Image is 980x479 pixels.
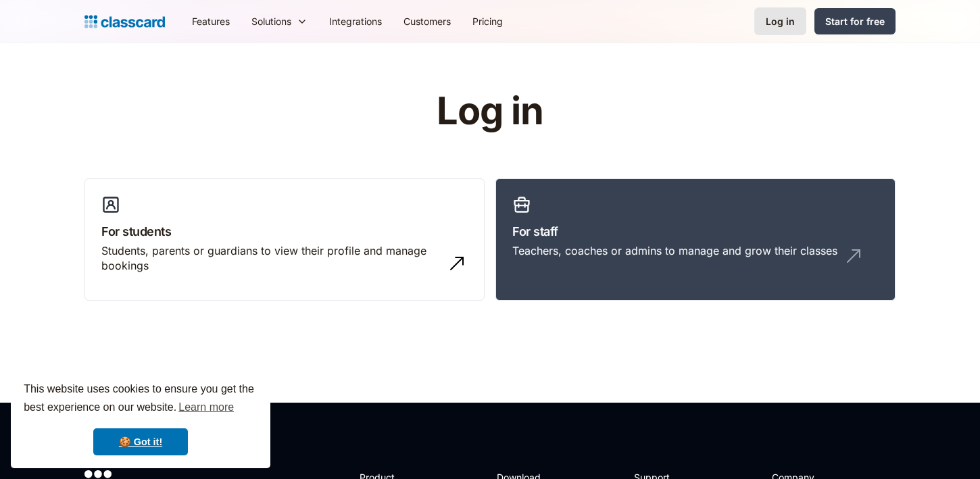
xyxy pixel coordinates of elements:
div: Start for free [825,14,885,28]
a: Customers [393,6,462,36]
a: Features [181,6,241,36]
a: learn more about cookies [176,397,236,418]
a: For studentsStudents, parents or guardians to view their profile and manage bookings [84,178,485,301]
a: Pricing [462,6,514,36]
a: Logo [84,12,165,31]
div: Solutions [241,6,318,36]
div: Teachers, coaches or admins to manage and grow their classes [512,243,837,258]
a: For staffTeachers, coaches or admins to manage and grow their classes [495,178,896,301]
div: Solutions [251,14,291,28]
span: This website uses cookies to ensure you get the best experience on our website. [24,381,258,418]
div: cookieconsent [11,368,270,468]
a: Log in [754,7,806,35]
h3: For students [101,222,468,241]
div: Students, parents or guardians to view their profile and manage bookings [101,243,441,274]
a: dismiss cookie message [93,428,188,455]
div: Log in [766,14,795,28]
h1: Log in [276,91,705,132]
a: Integrations [318,6,393,36]
h3: For staff [512,222,879,241]
a: Start for free [814,8,896,34]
